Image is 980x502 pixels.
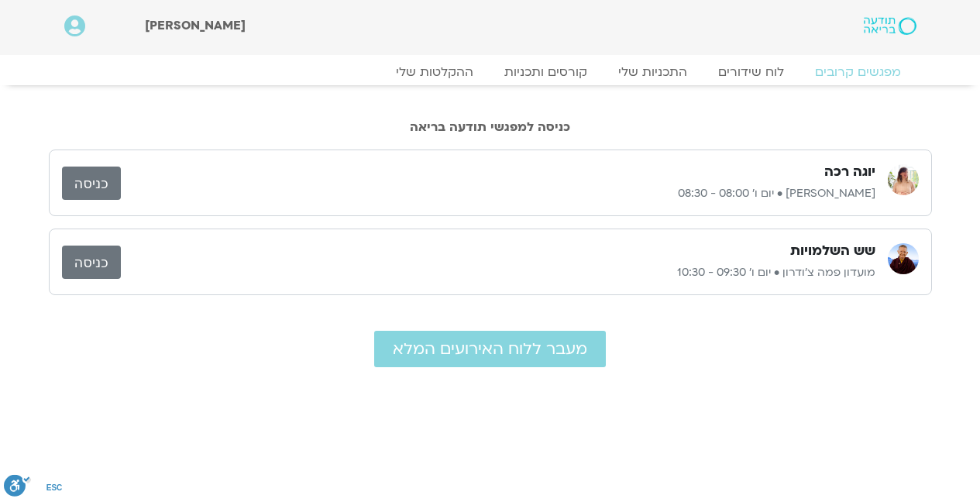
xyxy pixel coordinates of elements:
[393,340,587,358] span: מעבר ללוח האירועים המלא
[62,246,121,279] a: כניסה
[64,64,916,80] nav: Menu
[799,64,916,80] a: מפגשים קרובים
[824,163,875,181] h3: יוגה רכה
[703,64,799,80] a: לוח שידורים
[374,331,606,367] a: מעבר ללוח האירועים המלא
[49,120,932,134] h2: כניסה למפגשי תודעה בריאה
[888,243,919,274] img: מועדון פמה צ'ודרון
[603,64,703,80] a: התכניות שלי
[145,17,246,34] span: [PERSON_NAME]
[888,164,919,195] img: ענת מיכאליס
[62,167,121,200] a: כניסה
[790,242,875,260] h3: שש השלמויות
[380,64,489,80] a: ההקלטות שלי
[121,184,875,203] p: [PERSON_NAME] • יום ו׳ 08:00 - 08:30
[121,263,875,282] p: מועדון פמה צ'ודרון • יום ו׳ 09:30 - 10:30
[489,64,603,80] a: קורסים ותכניות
